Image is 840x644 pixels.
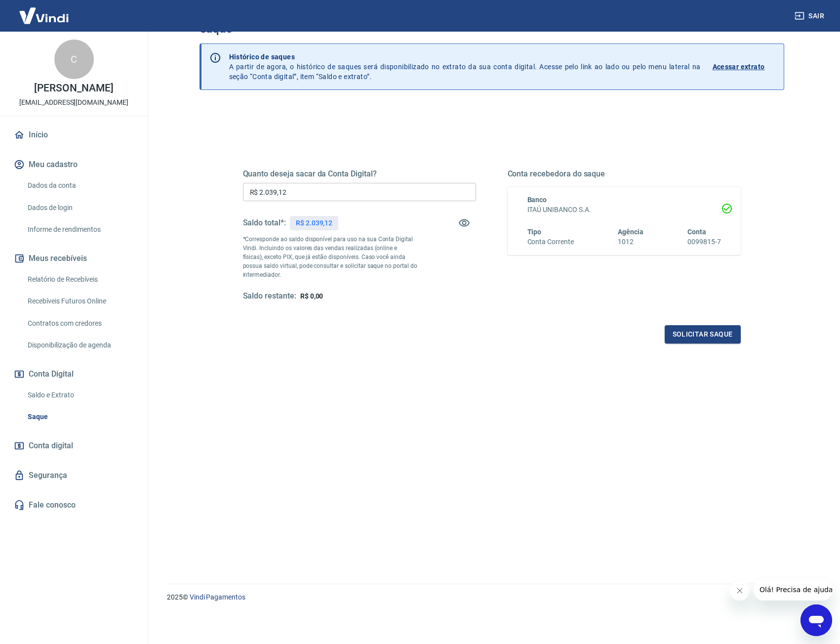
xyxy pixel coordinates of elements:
[19,97,128,108] p: [EMAIL_ADDRESS][DOMAIN_NAME]
[793,7,828,25] button: Sair
[34,83,113,93] p: [PERSON_NAME]
[12,154,136,175] button: Meu cadastro
[243,235,418,279] p: *Corresponde ao saldo disponível para uso na sua Conta Digital Vindi. Incluindo os valores das ve...
[167,592,816,602] p: 2025 ©
[24,291,136,311] a: Recebíveis Futuros Online
[243,218,286,228] h5: Saldo total*:
[229,52,701,82] p: A partir de agora, o histórico de saques será disponibilizado no extrato da sua conta digital. Ac...
[800,604,832,636] iframe: Botão para abrir a janela de mensagens
[54,40,94,79] div: C
[12,0,76,31] img: Vindi
[713,62,765,72] p: Acessar extrato
[527,196,547,204] span: Banco
[190,593,245,601] a: Vindi Pagamentos
[24,335,136,355] a: Disponibilização de agenda
[296,218,332,228] p: R$ 2.039,12
[12,124,136,146] a: Início
[754,579,832,601] iframe: Mensagem da empresa
[24,175,136,196] a: Dados da conta
[29,439,73,453] span: Conta digital
[229,52,701,62] p: Histórico de saques
[243,291,296,301] h5: Saldo restante:
[24,219,136,240] a: Informe de rendimentos
[527,228,542,236] span: Tipo
[24,407,136,427] a: Saque
[24,269,136,290] a: Relatório de Recebíveis
[12,248,136,269] button: Meus recebíveis
[12,494,136,516] a: Fale conosco
[508,169,741,179] h5: Conta recebedora do saque
[12,435,136,457] a: Conta digital
[713,52,776,82] a: Acessar extrato
[730,581,750,601] iframe: Fechar mensagem
[687,228,706,236] span: Conta
[24,385,136,405] a: Saldo e Extrato
[527,205,721,215] h6: ITAÚ UNIBANCO S.A.
[687,237,721,247] h6: 0099815-7
[618,237,643,247] h6: 1012
[618,228,643,236] span: Agência
[24,313,136,334] a: Contratos com credores
[24,198,136,218] a: Dados de login
[527,237,574,247] h6: Conta Corrente
[300,292,323,300] span: R$ 0,00
[12,465,136,486] a: Segurança
[665,325,741,343] button: Solicitar saque
[243,169,476,179] h5: Quanto deseja sacar da Conta Digital?
[6,7,83,15] span: Olá! Precisa de ajuda?
[12,363,136,385] button: Conta Digital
